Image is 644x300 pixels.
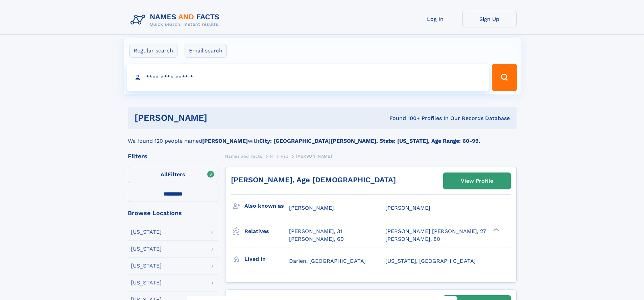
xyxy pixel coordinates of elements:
div: [US_STATE] [131,229,162,235]
a: [PERSON_NAME] [PERSON_NAME], 27 [385,228,486,235]
div: Found 100+ Profiles In Our Records Database [298,115,510,122]
h1: [PERSON_NAME] [135,114,299,122]
span: All [161,171,168,178]
span: Darien, [GEOGRAPHIC_DATA] [289,258,366,264]
span: [US_STATE], [GEOGRAPHIC_DATA] [385,258,476,264]
h3: Lived in [244,253,289,265]
span: [PERSON_NAME] [289,205,334,211]
input: search input [127,64,489,91]
div: [US_STATE] [131,263,162,269]
h3: Also known as [244,200,289,212]
span: H [270,154,273,159]
label: Regular search [129,44,177,58]
img: Logo Names and Facts [128,11,225,29]
a: View Profile [444,173,510,189]
div: [US_STATE] [131,246,162,252]
a: [PERSON_NAME], 31 [289,228,342,235]
a: [PERSON_NAME], 80 [385,235,440,243]
span: Hill [281,154,288,159]
a: Names and Facts [225,152,262,160]
div: Browse Locations [128,210,218,216]
a: Log In [408,11,462,27]
span: [PERSON_NAME] [385,205,430,211]
label: Filters [128,167,218,183]
div: [US_STATE] [131,280,162,285]
label: Email search [185,44,227,58]
b: City: [GEOGRAPHIC_DATA][PERSON_NAME], State: [US_STATE], Age Range: 60-99 [259,138,479,144]
button: Search Button [492,64,517,91]
a: Sign Up [462,11,517,27]
a: H [270,152,273,160]
b: [PERSON_NAME] [202,138,248,144]
a: [PERSON_NAME], 60 [289,235,344,243]
div: Filters [128,153,218,159]
span: [PERSON_NAME] [296,154,332,159]
h3: Relatives [244,226,289,237]
div: We found 120 people named with . [128,129,517,145]
a: [PERSON_NAME], Age [DEMOGRAPHIC_DATA] [231,176,396,184]
div: ❯ [492,228,500,232]
div: View Profile [461,173,493,189]
a: Hill [281,152,288,160]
